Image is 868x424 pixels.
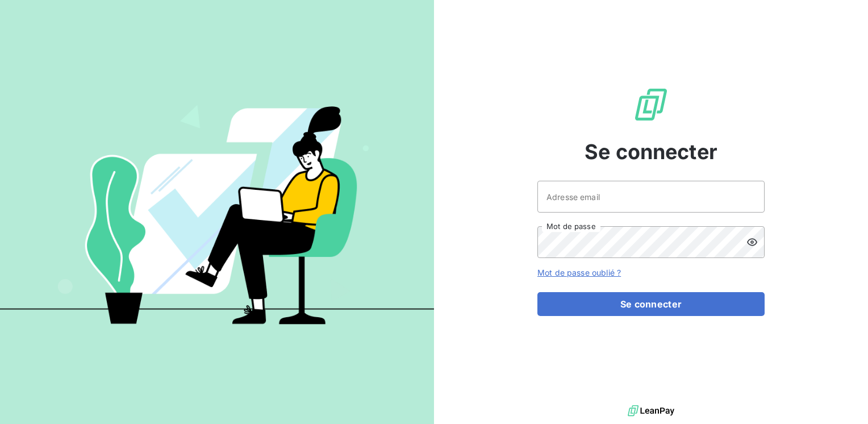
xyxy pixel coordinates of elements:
[537,181,765,213] input: placeholder
[628,402,674,419] img: logo
[585,136,717,167] span: Se connecter
[537,268,621,277] a: Mot de passe oublié ?
[537,292,765,316] button: Se connecter
[633,86,669,123] img: Logo LeanPay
